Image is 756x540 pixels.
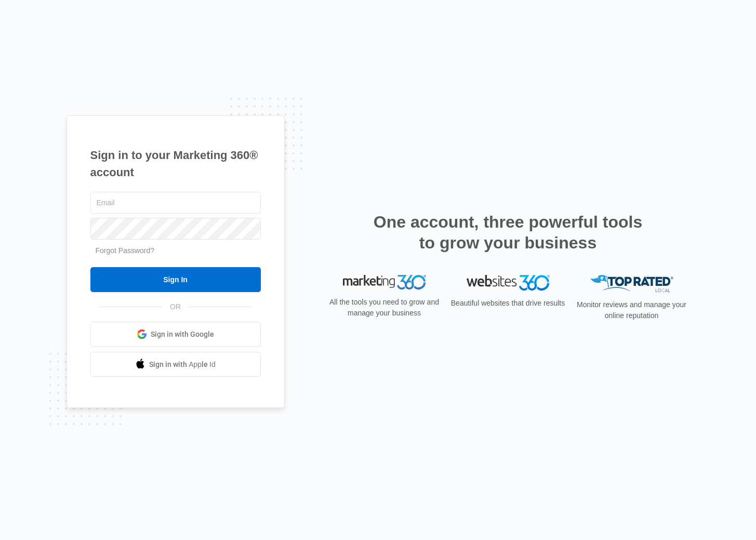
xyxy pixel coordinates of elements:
[151,329,214,340] span: Sign in with Google
[326,297,443,319] p: All the tools you need to grow and manage your business
[467,275,550,290] img: Websites 360
[163,301,188,312] span: OR
[90,267,261,292] input: Sign In
[90,322,261,347] a: Sign in with Google
[590,275,673,292] img: Top Rated Local
[90,147,261,181] h1: Sign in to your Marketing 360® account
[450,298,566,309] p: Beautiful websites that drive results
[90,352,261,377] a: Sign in with Apple Id
[149,359,216,370] span: Sign in with Apple Id
[370,212,646,253] h2: One account, three powerful tools to grow your business
[96,246,155,255] a: Forgot Password?
[90,192,261,214] input: Email
[574,299,690,321] p: Monitor reviews and manage your online reputation
[343,275,426,289] img: Marketing 360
